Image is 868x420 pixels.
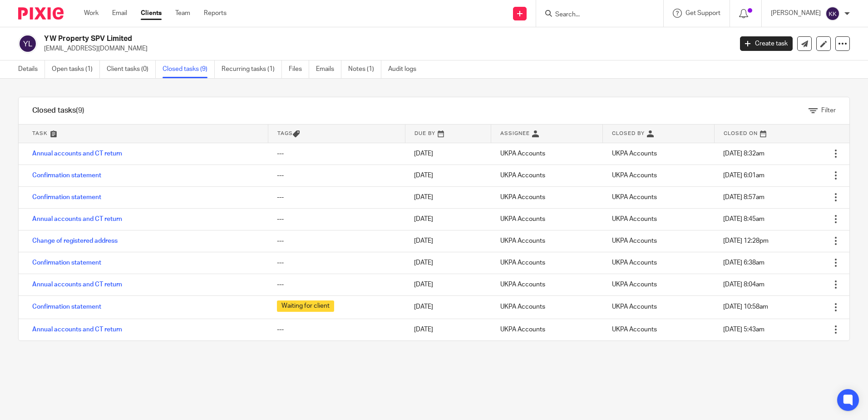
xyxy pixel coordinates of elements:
img: svg%3E [825,6,840,21]
a: Confirmation statement [32,172,101,179]
span: [DATE] 12:28pm [723,238,769,244]
a: Reports [204,9,227,18]
a: Files [289,60,309,78]
a: Work [84,9,99,18]
td: UKPA Accounts [491,252,603,274]
div: --- [277,258,396,267]
td: [DATE] [405,252,491,274]
a: Details [18,60,45,78]
span: Waiting for client [277,300,334,312]
div: --- [277,325,396,334]
td: [DATE] [405,208,491,230]
td: UKPA Accounts [491,143,603,165]
span: Filter [821,107,836,114]
a: Annual accounts and CT return [32,216,122,222]
span: [DATE] 5:43am [723,326,764,333]
div: --- [277,193,396,202]
p: [EMAIL_ADDRESS][DOMAIN_NAME] [44,44,726,53]
td: UKPA Accounts [491,274,603,295]
input: Search [554,11,636,19]
span: [DATE] 8:45am [723,216,764,222]
td: UKPA Accounts [491,186,603,208]
a: Confirmation statement [32,194,101,200]
td: UKPA Accounts [491,165,603,186]
span: UKPA Accounts [612,304,657,310]
span: UKPA Accounts [612,326,657,333]
td: [DATE] [405,230,491,252]
a: Team [175,9,190,18]
td: UKPA Accounts [491,230,603,252]
a: Annual accounts and CT return [32,326,122,333]
div: --- [277,280,396,289]
div: --- [277,149,396,158]
span: UKPA Accounts [612,172,657,179]
span: UKPA Accounts [612,260,657,266]
span: UKPA Accounts [612,216,657,222]
span: [DATE] 6:38am [723,260,764,266]
td: [DATE] [405,165,491,186]
span: [DATE] 10:58am [723,304,768,310]
span: UKPA Accounts [612,150,657,157]
a: Closed tasks (9) [163,60,215,78]
h2: YW Property SPV Limited [44,34,590,44]
a: Create task [740,36,793,51]
span: UKPA Accounts [612,281,657,288]
a: Confirmation statement [32,260,101,266]
span: [DATE] 8:57am [723,194,764,200]
a: Recurring tasks (1) [222,60,282,78]
div: --- [277,236,396,245]
td: [DATE] [405,319,491,340]
a: Client tasks (0) [107,60,156,78]
div: --- [277,215,396,224]
a: Audit logs [388,60,423,78]
p: [PERSON_NAME] [771,9,821,18]
span: [DATE] 8:32am [723,150,764,157]
img: svg%3E [18,34,37,53]
td: [DATE] [405,274,491,295]
h1: Closed tasks [32,106,84,115]
span: UKPA Accounts [612,194,657,200]
a: Emails [316,60,341,78]
a: Email [112,9,127,18]
a: Confirmation statement [32,304,101,310]
span: UKPA Accounts [612,238,657,244]
td: [DATE] [405,143,491,165]
th: Tags [268,125,405,143]
td: UKPA Accounts [491,319,603,340]
a: Annual accounts and CT return [32,150,122,157]
img: Pixie [18,7,64,20]
span: (9) [76,107,84,114]
span: Get Support [686,10,720,16]
td: [DATE] [405,295,491,319]
span: [DATE] 8:04am [723,281,764,288]
a: Annual accounts and CT return [32,281,122,288]
span: [DATE] 6:01am [723,172,764,179]
a: Clients [141,9,162,18]
td: UKPA Accounts [491,295,603,319]
a: Notes (1) [348,60,381,78]
td: UKPA Accounts [491,208,603,230]
td: [DATE] [405,186,491,208]
a: Change of registered address [32,238,118,244]
a: Open tasks (1) [52,60,100,78]
div: --- [277,171,396,180]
